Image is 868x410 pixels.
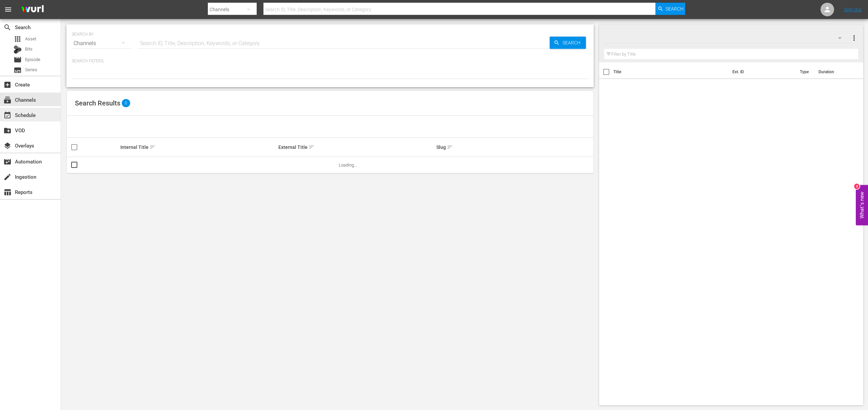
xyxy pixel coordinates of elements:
[3,23,12,32] span: Search
[796,62,814,81] th: Type
[25,56,40,63] span: Episode
[850,30,858,46] button: more_vert
[25,66,37,73] span: Series
[4,5,12,14] span: menu
[122,99,130,107] span: 0
[3,142,12,150] span: Overlays
[436,143,592,151] div: Slug
[560,37,586,49] span: Search
[25,46,33,53] span: Bits
[447,144,453,150] span: sort
[854,183,860,189] div: 9
[3,111,12,119] span: Schedule
[550,37,586,49] button: Search
[814,62,855,81] th: Duration
[309,144,315,150] span: sort
[16,2,49,18] img: ans4CAIJ8jUAAAAAAAAAAAAAAAAAAAAAAAAgQb4GAAAAAAAAAAAAAAAAAAAAAAAAJMjXAAAAAAAAAAAAAAAAAAAAAAAAgAT5G...
[3,173,12,181] span: Ingestion
[844,7,862,12] a: Sign Out
[3,188,12,196] span: Reports
[75,99,120,107] span: Search Results
[14,45,22,54] div: Bits
[3,81,12,89] span: Create
[14,66,22,74] span: Series
[3,158,12,166] span: Automation
[856,185,868,225] button: Open Feedback Widget
[613,62,728,81] th: Title
[278,143,434,151] div: External Title
[728,62,796,81] th: Ext. ID
[655,3,685,15] button: Search
[3,126,12,135] span: VOD
[3,96,12,104] span: Channels
[150,144,156,150] span: sort
[72,34,132,53] div: Channels
[666,3,684,15] span: Search
[14,35,22,43] span: Asset
[72,58,588,64] p: Search Filters:
[14,56,22,64] span: Episode
[25,36,36,42] span: Asset
[339,162,357,168] span: Loading...
[850,34,858,42] span: more_vert
[120,143,276,151] div: Internal Title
